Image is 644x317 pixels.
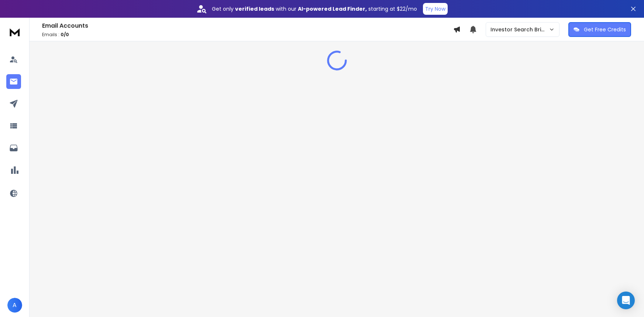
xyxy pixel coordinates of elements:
p: Emails : [42,32,453,38]
strong: verified leads [235,5,274,13]
p: Get only with our starting at $22/mo [212,5,417,13]
p: Try Now [425,5,445,13]
p: Get Free Credits [584,26,626,33]
button: Try Now [423,3,448,15]
strong: AI-powered Lead Finder, [298,5,367,13]
button: A [7,298,22,313]
p: Investor Search Brillwood [490,26,549,33]
img: logo [7,25,22,39]
div: Open Intercom Messenger [617,292,635,309]
span: 0 / 0 [61,31,69,38]
h1: Email Accounts [42,21,453,30]
button: Get Free Credits [568,22,631,37]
